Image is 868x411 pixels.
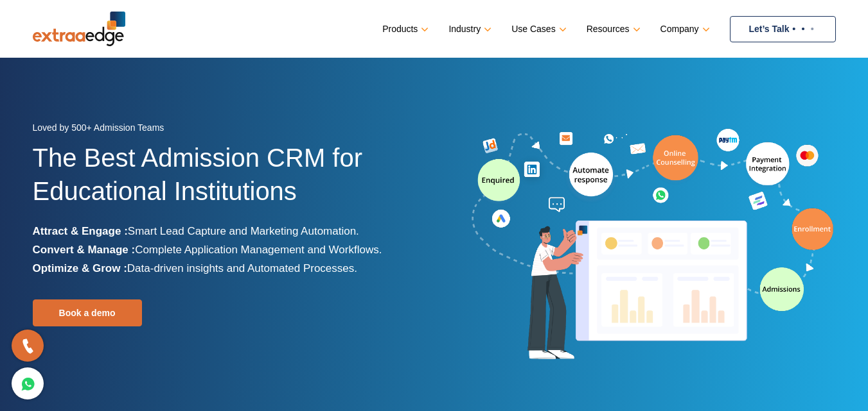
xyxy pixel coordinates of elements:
b: Optimize & Grow : [33,262,127,274]
a: Industry [448,20,489,38]
span: Smart Lead Capture and Marketing Automation. [128,225,359,237]
img: admission-software-home-page-header [470,126,836,365]
a: Use Cases [511,20,563,38]
a: Let’s Talk [730,16,836,42]
b: Attract & Engage : [33,225,128,237]
b: Convert & Manage : [33,244,136,256]
span: Complete Application Management and Workflows. [135,244,382,256]
a: Book a demo [33,299,142,326]
span: Data-driven insights and Automated Processes. [127,262,357,274]
a: Company [660,20,707,38]
a: Products [382,20,426,38]
div: Loved by 500+ Admission Teams [33,119,425,141]
h1: The Best Admission CRM for Educational Institutions [33,141,425,222]
a: Resources [587,20,638,38]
